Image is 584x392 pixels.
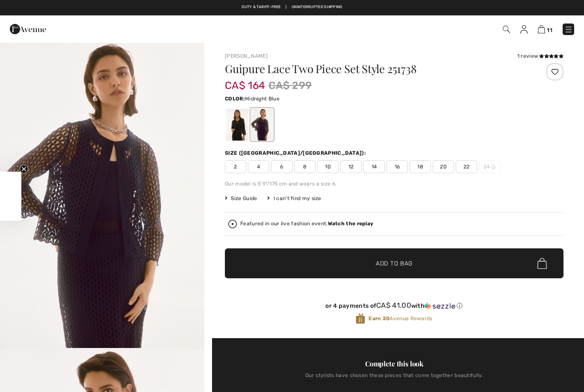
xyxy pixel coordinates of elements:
[228,220,237,228] img: Watch the replay
[10,24,46,32] a: 1ère Avenue
[356,313,365,324] img: Avenue Rewards
[240,221,373,227] div: Featured in our live fashion event.
[267,195,321,202] div: I can't find my size
[433,160,454,173] span: 20
[538,24,552,34] a: 11
[268,78,312,93] span: CA$ 299
[537,258,547,269] img: Bag.svg
[225,248,563,278] button: Add to Bag
[479,160,500,173] span: 24
[271,160,292,173] span: 6
[425,302,455,310] img: Sezzle
[317,160,339,173] span: 10
[376,259,413,268] span: Add to Bag
[520,25,528,34] img: My Info
[225,180,563,188] div: Our model is 5'9"/175 cm and wears a size 6.
[225,71,265,91] span: CA$ 164
[538,25,545,33] img: Shopping Bag
[245,96,280,102] span: Midnight Blue
[294,160,316,173] span: 8
[376,301,411,309] span: CA$ 41.00
[20,165,28,173] button: Close teaser
[225,149,368,157] div: Size ([GEOGRAPHIC_DATA]/[GEOGRAPHIC_DATA]):
[225,53,268,59] a: [PERSON_NAME]
[225,63,507,74] h1: Guipure Lace Two Piece Set Style 251738
[517,52,563,60] div: 1 review
[369,315,389,321] strong: Earn 20
[328,221,374,227] strong: Watch the replay
[369,315,432,322] span: Avenue Rewards
[564,25,573,34] img: Menu
[226,109,248,141] div: Black
[503,26,510,33] img: Search
[248,160,269,173] span: 4
[10,21,46,38] img: 1ère Avenue
[251,109,273,141] div: Midnight Blue
[547,27,552,33] span: 11
[410,160,431,173] span: 18
[363,160,385,173] span: 14
[225,160,246,173] span: 2
[225,372,563,385] div: Our stylists have chosen these pieces that come together beautifully.
[340,160,362,173] span: 12
[225,301,563,310] div: or 4 payments of with
[386,160,408,173] span: 16
[225,301,563,313] div: or 4 payments ofCA$ 41.00withSezzle Click to learn more about Sezzle
[456,160,477,173] span: 22
[225,195,257,202] span: Size Guide
[225,96,245,102] span: Color:
[225,359,563,369] div: Complete this look
[491,165,496,169] img: ring-m.svg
